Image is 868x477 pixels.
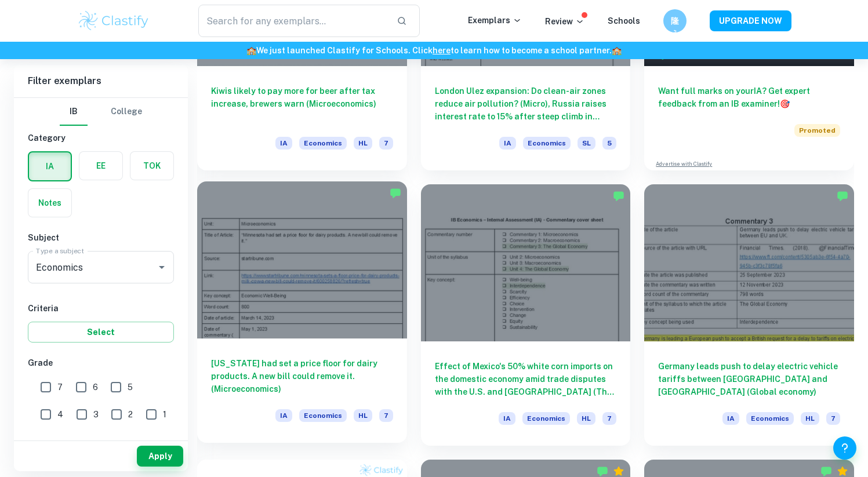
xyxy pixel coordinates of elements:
h6: Filter exemplars [14,65,188,97]
h6: Category [28,132,174,144]
span: IA [722,412,739,425]
p: Exemplars [468,14,522,27]
img: Marked [837,190,848,202]
span: Economics [746,412,794,425]
span: 7 [57,381,63,394]
h6: Kiwis likely to pay more for beer after tax increase, brewers warn (Microeconomics) [211,85,393,123]
img: Clastify logo [77,9,151,32]
span: SL [578,137,595,150]
input: Search for any exemplars... [198,5,388,37]
h6: Grade [28,356,174,369]
button: IA [29,152,71,180]
h6: Criteria [28,302,174,315]
p: Review [545,15,584,28]
span: 6 [93,381,98,394]
span: 🏫 [246,46,256,55]
span: 2 [128,408,133,421]
span: 5 [602,137,616,150]
span: 7 [379,137,393,150]
span: IA [275,409,292,422]
button: Open [154,259,170,275]
img: Marked [390,187,401,199]
a: here [433,46,451,55]
span: IA [275,137,292,150]
button: College [111,98,142,126]
span: HL [354,137,372,150]
span: HL [354,409,372,422]
button: TOK [130,152,173,180]
button: Apply [137,446,183,467]
a: [US_STATE] had set a price floor for dairy products. A new bill could remove it. (Microeconomics)... [197,184,407,446]
span: IA [499,412,515,425]
button: UPGRADE NOW [710,10,791,31]
span: 7 [602,412,616,425]
span: Economics [523,137,571,150]
h6: London Ulez expansion: Do clean-air zones reduce air pollution? (Micro), Russia raises interest r... [435,85,617,123]
span: Promoted [794,124,840,137]
span: 5 [128,381,133,394]
a: Advertise with Clastify [656,160,712,168]
button: 隆う [663,9,687,32]
div: Premium [613,465,624,477]
label: Type a subject [36,246,84,256]
span: Economics [522,412,570,425]
a: Effect of Mexico's 50% white corn imports on the domestic economy amid trade disputes with the U.... [421,184,631,446]
span: 🎯 [780,99,790,108]
span: 4 [57,408,63,421]
div: Premium [837,465,848,477]
button: Notes [28,189,71,217]
button: Select [28,322,174,343]
h6: 隆う [668,14,681,27]
h6: [US_STATE] had set a price floor for dairy products. A new bill could remove it. (Microeconomics) [211,357,393,395]
span: 3 [93,408,99,421]
h6: Subject [28,231,174,244]
a: Schools [608,16,640,26]
span: 🏫 [612,46,622,55]
h6: Germany leads push to delay electric vehicle tariffs between [GEOGRAPHIC_DATA] and [GEOGRAPHIC_DA... [658,360,840,398]
a: Germany leads push to delay electric vehicle tariffs between [GEOGRAPHIC_DATA] and [GEOGRAPHIC_DA... [644,184,854,446]
span: Economics [299,409,347,422]
span: HL [577,412,595,425]
img: Marked [820,465,832,477]
span: 7 [379,409,393,422]
h6: We just launched Clastify for Schools. Click to learn how to become a school partner. [2,44,866,57]
button: EE [79,152,122,180]
span: 7 [826,412,840,425]
h6: Want full marks on your IA ? Get expert feedback from an IB examiner! [658,85,840,110]
img: Marked [613,190,624,202]
button: Help and Feedback [833,436,856,460]
img: Marked [597,465,608,477]
button: IB [60,98,88,126]
span: Economics [299,137,347,150]
span: 1 [163,408,166,421]
span: IA [499,137,516,150]
div: Filter type choice [60,98,142,126]
h6: Effect of Mexico's 50% white corn imports on the domestic economy amid trade disputes with the U.... [435,360,617,398]
span: HL [801,412,819,425]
